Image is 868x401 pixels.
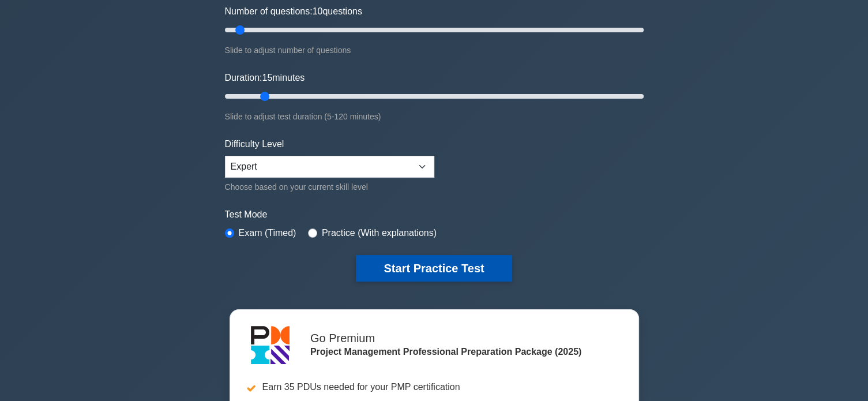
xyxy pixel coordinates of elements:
span: 10 [313,6,323,16]
div: Slide to adjust number of questions [225,43,644,57]
label: Practice (With explanations) [322,226,437,240]
div: Choose based on your current skill level [225,180,434,194]
label: Exam (Timed) [239,226,296,240]
label: Number of questions: questions [225,5,362,18]
span: 15 [262,73,272,83]
label: Duration: minutes [225,71,305,85]
div: Slide to adjust test duration (5-120 minutes) [225,110,644,123]
label: Test Mode [225,208,644,222]
label: Difficulty Level [225,137,284,151]
button: Start Practice Test [356,255,512,282]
